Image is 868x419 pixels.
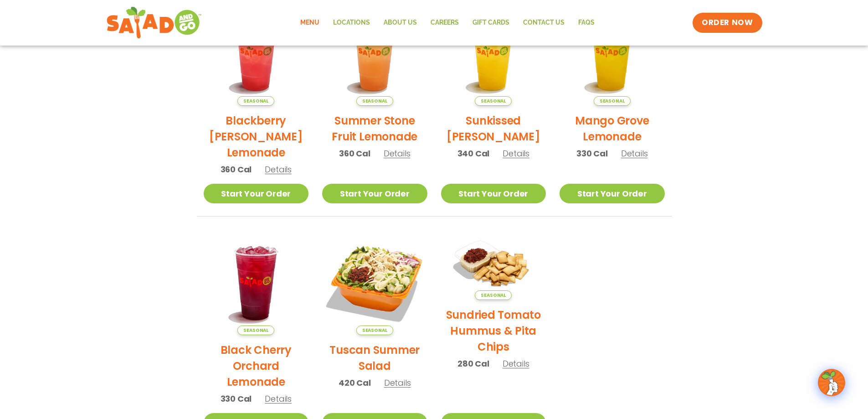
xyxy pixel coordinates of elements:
a: ORDER NOW [693,13,762,33]
span: Seasonal [475,96,512,106]
span: 330 Cal [221,393,252,405]
a: GIFT CARDS [466,12,516,33]
span: Details [503,148,529,159]
img: Product photo for Mango Grove Lemonade [560,0,665,106]
a: About Us [377,12,424,33]
a: Locations [326,12,377,33]
span: Seasonal [237,326,274,335]
img: Product photo for Black Cherry Orchard Lemonade [204,230,309,336]
a: Start Your Order [322,184,427,203]
span: 360 Cal [221,163,252,176]
span: Details [621,148,648,159]
span: Seasonal [594,96,631,106]
span: Seasonal [356,96,393,106]
img: Product photo for Summer Stone Fruit Lemonade [322,0,427,106]
a: Start Your Order [560,184,665,203]
span: 360 Cal [339,147,370,160]
h2: Sundried Tomato Hummus & Pita Chips [441,307,546,355]
a: Careers [424,12,466,33]
img: Product photo for Tuscan Summer Salad [322,230,427,336]
h2: Blackberry [PERSON_NAME] Lemonade [204,113,309,160]
span: Details [503,358,529,369]
a: Start Your Order [441,184,546,203]
span: Details [384,377,411,388]
a: Menu [293,12,326,33]
span: 420 Cal [339,377,371,389]
img: new-SAG-logo-768×292 [106,5,202,41]
span: Seasonal [356,326,393,335]
h2: Black Cherry Orchard Lemonade [204,342,309,390]
a: FAQs [571,12,601,33]
img: Product photo for Sunkissed Yuzu Lemonade [441,0,546,106]
span: Details [265,393,292,404]
h2: Summer Stone Fruit Lemonade [322,113,427,145]
img: Product photo for Sundried Tomato Hummus & Pita Chips [441,230,546,300]
span: 330 Cal [576,147,608,160]
span: Seasonal [475,290,512,300]
span: Details [384,148,411,159]
h2: Tuscan Summer Salad [322,342,427,374]
h2: Sunkissed [PERSON_NAME] [441,113,546,145]
nav: Menu [293,12,601,33]
a: Start Your Order [204,184,309,203]
span: Seasonal [237,96,274,106]
span: 280 Cal [457,357,489,370]
span: ORDER NOW [702,17,753,28]
h2: Mango Grove Lemonade [560,113,665,145]
span: Details [265,164,292,175]
span: 340 Cal [457,147,490,160]
a: Contact Us [516,12,571,33]
img: Product photo for Blackberry Bramble Lemonade [204,0,309,106]
img: wpChatIcon [819,370,844,395]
